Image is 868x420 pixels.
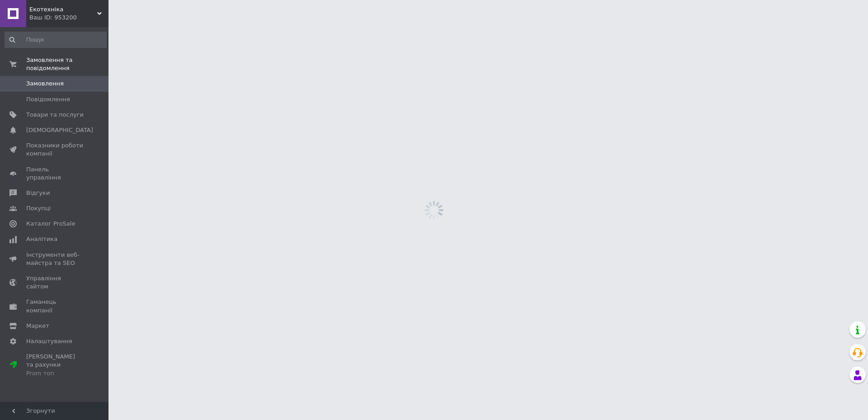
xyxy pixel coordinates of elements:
[26,369,84,378] div: Prom топ
[26,251,84,267] span: Інструменти веб-майстра та SEO
[26,189,50,197] span: Відгуки
[26,56,108,72] span: Замовлення та повідомлення
[26,80,64,88] span: Замовлення
[26,204,51,212] span: Покупці
[26,95,70,104] span: Повідомлення
[26,322,49,330] span: Маркет
[26,142,84,158] span: Показники роботи компанії
[26,220,75,228] span: Каталог ProSale
[26,165,84,182] span: Панель управління
[26,274,84,291] span: Управління сайтом
[29,14,108,22] div: Ваш ID: 953200
[26,298,84,314] span: Гаманець компанії
[26,353,84,378] span: [PERSON_NAME] та рахунки
[26,111,84,119] span: Товари та послуги
[26,235,57,243] span: Аналітика
[5,32,107,48] input: Пошук
[26,126,93,134] span: [DEMOGRAPHIC_DATA]
[26,337,72,345] span: Налаштування
[29,5,97,14] span: Екотехніка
